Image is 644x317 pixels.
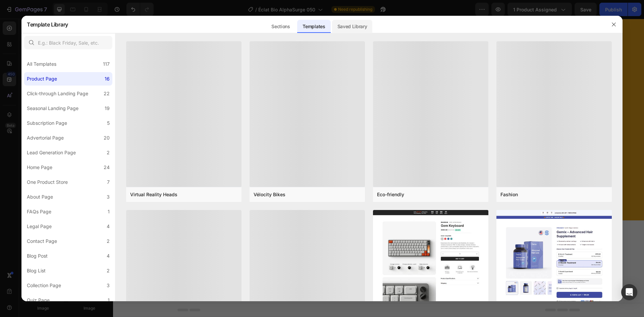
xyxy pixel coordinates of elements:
[105,75,110,83] div: 16
[271,74,466,99] p: AlphaSurge s’absorbe rapidement et agit là où vous en avez le plus besoin – sans laisser de résid...
[104,134,110,142] div: 20
[27,222,52,230] div: Legal Page
[24,36,112,49] input: E.g.: Black Friday, Sale, etc.
[332,20,373,33] div: Saved Library
[107,119,110,127] div: 5
[27,193,53,201] div: About Page
[271,55,466,73] p: Absorption rapide et effet ciblé
[27,75,57,83] div: Product Page
[27,60,56,68] div: All Templates
[193,226,234,233] div: Choose templates
[27,119,67,127] div: Subscription Page
[27,296,50,304] div: Quiz Page
[27,237,57,245] div: Contact Page
[27,252,48,260] div: Blog Post
[27,281,61,289] div: Collection Page
[27,267,46,275] div: Blog List
[297,20,330,33] div: Templates
[105,104,110,112] div: 19
[271,74,467,99] div: Rich Text Editor. Editing area: main
[104,90,110,98] div: 22
[27,178,68,186] div: One Product Store
[250,211,281,218] span: Add section
[108,296,110,304] div: 1
[621,284,637,300] div: Open Intercom Messenger
[271,54,467,74] h2: Rich Text Editor. Editing area: main
[295,226,336,233] div: Add blank section
[245,234,281,241] span: from URL or image
[27,149,76,157] div: Lead Generation Page
[290,234,340,241] span: then drag & drop elements
[27,208,51,216] div: FAQs Page
[107,149,110,157] div: 2
[107,222,110,230] div: 4
[377,191,404,198] div: Eco-friendly
[107,267,110,275] div: 2
[107,252,110,260] div: 4
[27,163,52,171] div: Home Page
[266,20,295,33] div: Sections
[104,163,110,171] div: 24
[500,191,518,198] div: Fashion
[190,234,236,241] span: inspired by CRO experts
[108,208,110,216] div: 1
[254,191,285,198] div: Vélocity Bikes
[27,16,68,33] h2: Template Library
[107,237,110,245] div: 2
[103,60,110,68] div: 117
[130,191,177,198] div: Virtual Reality Heads
[107,178,110,186] div: 7
[107,193,110,201] div: 3
[27,104,78,112] div: Seasonal Landing Page
[246,226,281,233] div: Generate layout
[27,90,88,98] div: Click-through Landing Page
[107,281,110,289] div: 3
[27,134,64,142] div: Advertorial Page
